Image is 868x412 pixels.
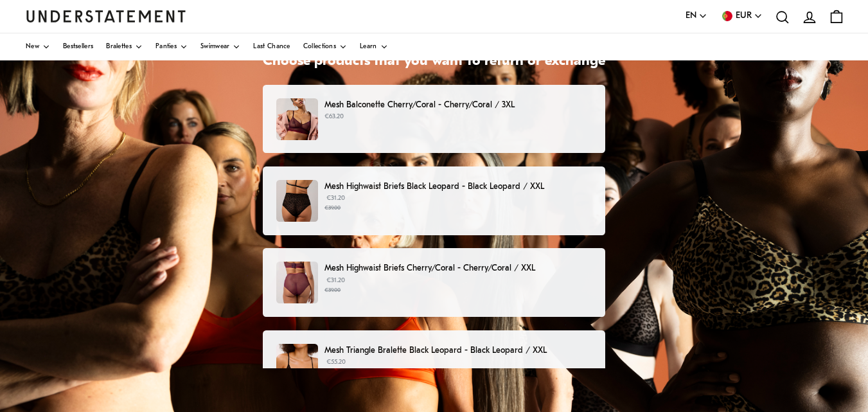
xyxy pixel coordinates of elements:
a: Understatement Homepage [26,10,186,22]
span: New [26,44,39,50]
h1: Choose products that you want to return or exchange [263,53,605,71]
span: Swimwear [200,44,229,50]
img: 266_1a1bb131-43a0-419a-af79-81e3a26be685.jpg [276,262,318,303]
span: Learn [360,44,377,50]
a: Collections [303,33,347,60]
p: Mesh Highwaist Briefs Black Leopard - Black Leopard / XXL [324,180,592,193]
strike: €39.00 [324,287,341,293]
img: 433_4f9d3009-d2c6-443e-9e0b-5ece346d0a2f.jpg [276,98,318,140]
button: EN [686,9,707,23]
p: Mesh Highwaist Briefs Cherry/Coral - Cherry/Coral / XXL [324,262,592,275]
span: EN [686,9,696,23]
p: €31.20 [324,276,592,295]
a: Last Chance [253,33,290,60]
img: WIPO-HIW-003-M-Black-leopard_1.jpg [276,180,318,222]
span: Last Chance [253,44,290,50]
strike: €39.00 [324,205,341,211]
p: Mesh Triangle Bralette Black Leopard - Black Leopard / XXL [324,344,592,357]
a: Swimwear [200,33,240,60]
span: Bralettes [106,44,132,50]
span: Panties [155,44,177,50]
a: Learn [360,33,388,60]
p: €63.20 [324,112,592,122]
span: EUR [736,9,752,23]
p: €31.20 [324,193,592,213]
a: Bralettes [106,33,143,60]
img: 26_1831323b-ec2f-4013-bad1-f6f057405f1f.jpg [276,344,318,386]
p: €55.20 [324,357,592,377]
a: New [26,33,50,60]
p: Mesh Balconette Cherry/Coral - Cherry/Coral / 3XL [324,98,592,112]
span: Collections [303,44,336,50]
button: EUR [720,9,763,23]
span: Bestsellers [63,44,93,50]
a: Panties [155,33,188,60]
a: Bestsellers [63,33,93,60]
